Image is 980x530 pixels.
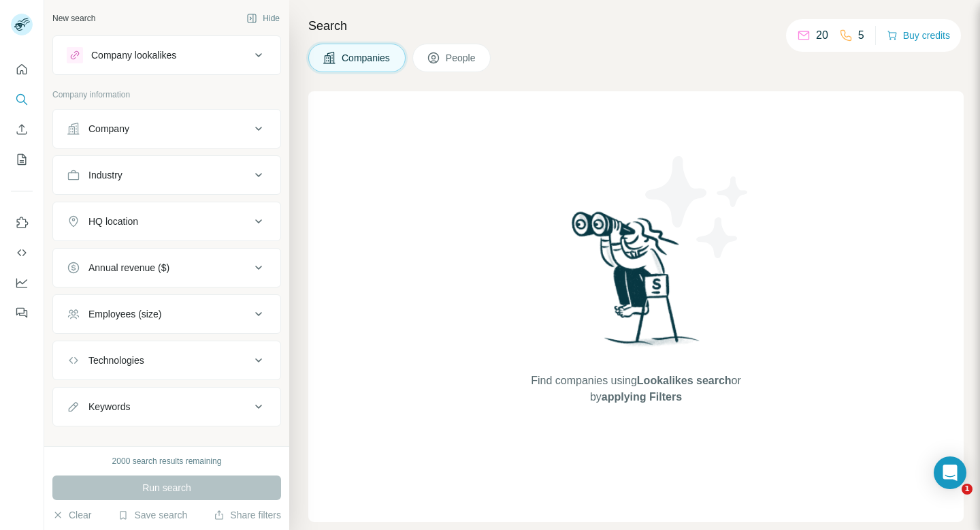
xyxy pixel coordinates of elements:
div: Company lookalikes [91,48,176,62]
span: applying Filters [602,391,682,403]
span: 1 [962,484,973,495]
button: Save search [118,508,187,522]
button: Annual revenue ($) [53,251,280,284]
button: Enrich CSV [11,117,33,142]
iframe: Intercom live chat [934,484,966,516]
div: Annual revenue ($) [88,261,169,275]
button: Buy credits [887,26,950,45]
p: Company information [52,89,281,101]
button: Technologies [53,344,280,377]
div: New search [52,12,95,25]
button: Search [11,87,33,112]
button: Company lookalikes [53,39,280,72]
div: HQ location [88,215,138,228]
div: Technologies [88,354,144,367]
p: 20 [816,27,828,44]
h4: Search [308,16,964,35]
img: Surfe Illustration - Woman searching with binoculars [566,208,707,360]
span: Find companies using or by [527,373,745,405]
button: Use Surfe on LinkedIn [11,211,33,235]
button: My lists [11,147,33,172]
button: Dashboard [11,270,33,295]
div: Open Intercom Messenger [934,456,966,489]
button: Clear [52,508,91,522]
button: Company [53,112,280,145]
button: Employees (size) [53,298,280,330]
span: Companies [342,51,391,65]
button: Feedback [11,300,33,325]
img: Surfe Illustration - Stars [636,146,759,268]
div: Keywords [88,400,130,414]
div: Employees (size) [88,307,161,321]
p: 5 [858,27,864,44]
button: Keywords [53,390,280,423]
button: Quick start [11,57,33,82]
button: Share filters [214,508,281,522]
div: Industry [88,168,122,182]
button: Hide [237,8,289,29]
span: People [446,51,477,65]
div: Company [88,122,129,136]
button: Use Surfe API [11,240,33,265]
span: Lookalikes search [637,375,732,386]
div: 2000 search results remaining [112,455,222,467]
button: Industry [53,159,280,191]
button: HQ location [53,205,280,238]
